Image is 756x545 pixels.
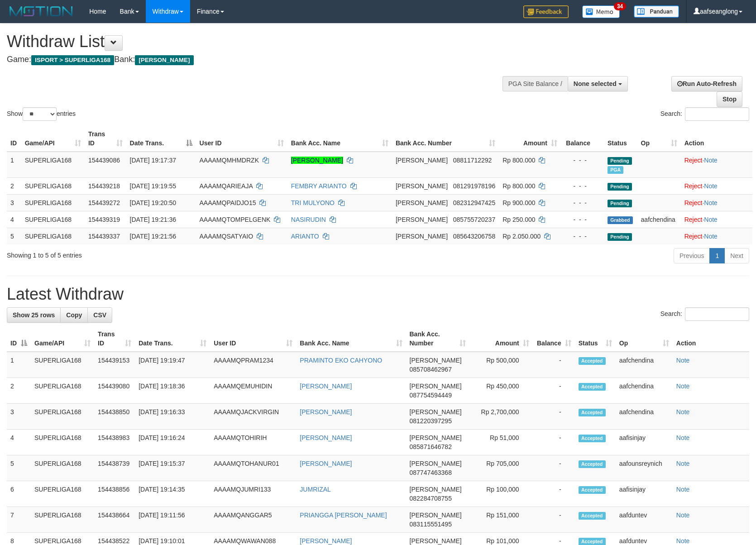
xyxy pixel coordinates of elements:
[523,5,569,18] img: Feedback.jpg
[88,182,120,190] span: 154439218
[575,326,616,352] th: Status: activate to sort column ascending
[579,460,606,468] span: Accepted
[130,216,176,223] span: [DATE] 19:21:36
[21,194,85,211] td: SUPERLIGA168
[676,460,690,467] a: Note
[579,357,606,365] span: Accepted
[196,126,287,152] th: User ID: activate to sort column ascending
[579,435,606,442] span: Accepted
[210,378,296,404] td: AAAAMQEMUHIDIN
[210,326,296,352] th: User ID: activate to sort column ascending
[574,80,617,87] span: None selected
[561,126,604,152] th: Balance
[469,430,533,455] td: Rp 51,000
[135,55,193,65] span: [PERSON_NAME]
[579,409,606,416] span: Accepted
[200,233,254,240] span: AAAAMQSATYAIO
[724,248,749,263] a: Next
[94,455,135,481] td: 154438739
[579,486,606,494] span: Accepted
[616,326,673,352] th: Op: activate to sort column ascending
[676,537,690,545] a: Note
[126,126,196,152] th: Date Trans.: activate to sort column descending
[676,434,690,441] a: Note
[88,199,120,206] span: 154439272
[94,326,135,352] th: Trans ID: activate to sort column ascending
[130,182,176,190] span: [DATE] 19:19:55
[7,177,21,194] td: 2
[660,307,749,321] label: Search:
[135,326,210,352] th: Date Trans.: activate to sort column ascending
[704,157,718,164] a: Note
[7,481,31,507] td: 6
[604,126,637,152] th: Status
[676,382,690,390] a: Note
[502,157,535,164] span: Rp 800.000
[410,366,452,373] span: Copy 085708462967 to clipboard
[410,443,452,450] span: Copy 085871646782 to clipboard
[565,198,600,207] div: - - -
[210,455,296,481] td: AAAAMQTOHANUR01
[673,326,749,352] th: Action
[94,404,135,430] td: 154438850
[7,352,31,378] td: 1
[291,182,347,190] a: FEMBRY ARIANTO
[7,228,21,244] td: 5
[135,404,210,430] td: [DATE] 19:16:33
[13,311,55,319] span: Show 25 rows
[7,5,76,18] img: MOTION_logo.png
[533,430,575,455] td: -
[21,152,85,178] td: SUPERLIGA168
[410,521,452,528] span: Copy 083115551495 to clipboard
[410,486,462,493] span: [PERSON_NAME]
[453,233,495,240] span: Copy 085643206758 to clipboard
[93,311,106,319] span: CSV
[410,469,452,476] span: Copy 087747463368 to clipboard
[565,215,600,224] div: - - -
[674,248,710,263] a: Previous
[453,182,495,190] span: Copy 081291978196 to clipboard
[684,182,703,190] a: Reject
[676,357,690,364] a: Note
[130,157,176,164] span: [DATE] 19:17:37
[681,126,752,152] th: Action
[616,430,673,455] td: aafisinjay
[7,455,31,481] td: 5
[637,211,681,228] td: aafchendina
[392,126,499,152] th: Bank Acc. Number: activate to sort column ascending
[684,233,703,240] a: Reject
[200,199,256,206] span: AAAAMQPAIDJO15
[616,455,673,481] td: aafounsreynich
[210,507,296,533] td: AAAAMQANGGAR5
[31,326,94,352] th: Game/API: activate to sort column ascending
[608,200,632,207] span: Pending
[499,126,561,152] th: Amount: activate to sort column ascending
[291,233,319,240] a: ARIANTO
[608,183,632,191] span: Pending
[681,194,752,211] td: ·
[681,211,752,228] td: ·
[616,481,673,507] td: aafisinjay
[616,352,673,378] td: aafchendina
[704,182,718,190] a: Note
[7,404,31,430] td: 3
[502,182,535,190] span: Rp 800.000
[396,199,448,206] span: [PERSON_NAME]
[94,481,135,507] td: 154438856
[94,352,135,378] td: 154439153
[684,216,703,223] a: Reject
[31,481,94,507] td: SUPERLIGA168
[410,382,462,390] span: [PERSON_NAME]
[300,434,352,441] a: [PERSON_NAME]
[681,152,752,178] td: ·
[410,417,452,425] span: Copy 081220397295 to clipboard
[291,216,326,223] a: NASIRUDIN
[210,481,296,507] td: AAAAMQJUMRI133
[616,404,673,430] td: aafchendina
[130,233,176,240] span: [DATE] 19:21:56
[396,157,448,164] span: [PERSON_NAME]
[88,233,120,240] span: 154439337
[469,378,533,404] td: Rp 450,000
[410,357,462,364] span: [PERSON_NAME]
[21,228,85,244] td: SUPERLIGA168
